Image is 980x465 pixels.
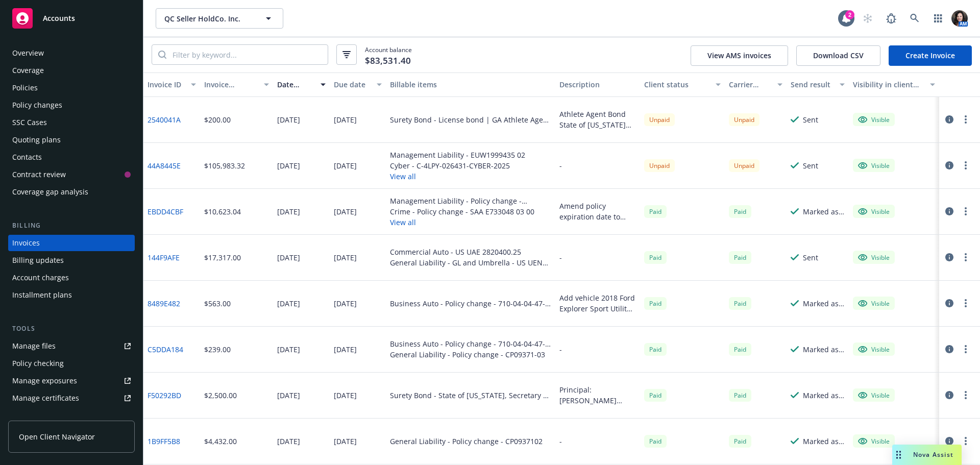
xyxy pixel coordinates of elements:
div: [DATE] [277,298,300,309]
div: Add vehicle 2018 Ford Explorer Sport Utility VIN#[US_VEHICLE_IDENTIFICATION_NUMBER] and vehicle 2... [559,292,636,314]
div: Invoice amount [204,79,258,90]
a: EBDD4CBF [148,206,183,217]
button: Date issued [273,72,330,97]
button: Client status [640,72,725,97]
div: Date issued [277,79,314,90]
div: - [559,252,562,263]
a: Create Invoice [889,45,972,66]
div: Marked as sent [803,390,845,401]
div: Paid [644,389,667,402]
div: Manage certificates [12,390,79,406]
div: SSC Cases [12,114,47,131]
div: Sent [803,252,818,263]
div: Visible [858,299,890,308]
div: Marked as sent [803,344,845,355]
a: Policies [8,80,135,96]
a: Switch app [928,8,948,29]
button: Download CSV [796,45,880,66]
div: [DATE] [277,206,300,217]
a: Account charges [8,270,135,286]
div: Contacts [12,149,42,165]
button: Invoice amount [200,72,274,97]
a: Accounts [8,4,135,33]
div: Manage files [12,338,56,354]
a: Report a Bug [881,8,901,29]
a: 8489E482 [148,298,180,309]
div: [DATE] [334,206,357,217]
div: - [559,160,562,171]
div: Policy checking [12,355,64,372]
div: $17,317.00 [204,252,241,263]
button: View AMS invoices [691,45,788,66]
div: - [559,344,562,355]
div: $563.00 [204,298,231,309]
button: Billable items [386,72,555,97]
div: Paid [729,435,751,448]
div: Drag to move [892,445,905,465]
div: Visible [858,345,890,354]
button: Invoice ID [143,72,200,97]
a: Manage claims [8,407,135,424]
div: $239.00 [204,344,231,355]
button: Due date [330,72,386,97]
div: 2 [845,10,854,19]
div: Paid [644,297,667,310]
span: $83,531.40 [365,54,411,67]
div: - [559,436,562,447]
div: Marked as sent [803,206,845,217]
a: Manage exposures [8,373,135,389]
div: Sent [803,160,818,171]
div: $105,983.32 [204,160,245,171]
div: Paid [729,297,751,310]
div: [DATE] [277,344,300,355]
div: Paid [729,251,751,264]
div: Business Auto - Policy change - 710-04-04-47-0003 [390,298,551,309]
div: Marked as sent [803,298,845,309]
div: Visible [858,253,890,262]
div: Tools [8,324,135,334]
span: Account balance [365,45,412,64]
button: Nova Assist [892,445,962,465]
div: Paid [729,205,751,218]
button: Send result [787,72,849,97]
span: Paid [644,435,667,448]
div: Unpaid [644,159,675,172]
div: $200.00 [204,114,231,125]
button: View all [390,217,551,228]
div: Installment plans [12,287,72,303]
div: Billing [8,221,135,231]
button: Carrier status [725,72,787,97]
div: [DATE] [334,114,357,125]
a: Contract review [8,166,135,183]
div: [DATE] [277,114,300,125]
div: Paid [644,251,667,264]
div: $4,432.00 [204,436,237,447]
div: Marked as sent [803,436,845,447]
span: Paid [729,389,751,402]
span: QC Seller HoldCo. Inc. [164,13,253,24]
div: [DATE] [277,160,300,171]
div: Billing updates [12,252,64,268]
div: Billable items [390,79,551,90]
button: View all [390,171,525,182]
a: Manage files [8,338,135,354]
a: 2540041A [148,114,181,125]
div: [DATE] [277,252,300,263]
svg: Search [158,51,166,59]
div: Unpaid [729,159,759,172]
div: [DATE] [277,390,300,401]
div: Carrier status [729,79,772,90]
div: Description [559,79,636,90]
div: Manage claims [12,407,64,424]
div: Paid [644,205,667,218]
div: $10,623.04 [204,206,241,217]
a: SSC Cases [8,114,135,131]
div: [DATE] [334,390,357,401]
div: Surety Bond - License bond | GA Athlete Agent [PERSON_NAME] - 0803521 [390,114,551,125]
